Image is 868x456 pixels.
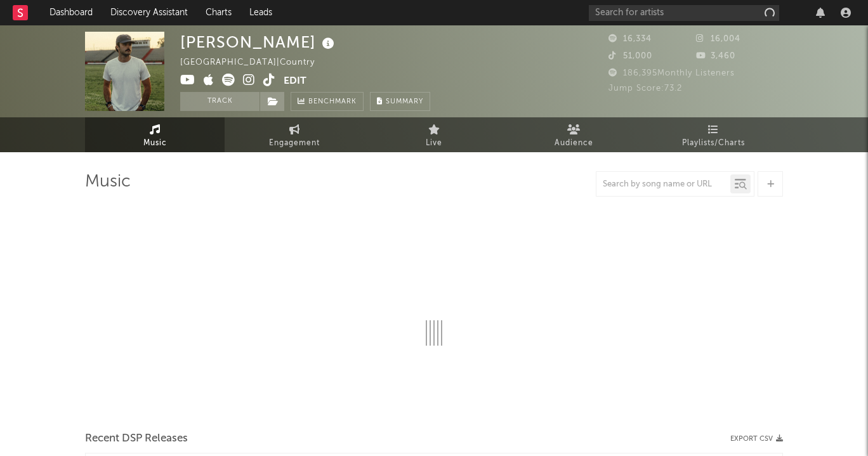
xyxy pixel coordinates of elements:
button: Summary [370,92,430,111]
div: [GEOGRAPHIC_DATA] | Country [180,55,329,70]
a: Audience [504,117,643,152]
div: [PERSON_NAME] [180,32,338,53]
input: Search by song name or URL [596,179,730,190]
button: Track [180,92,260,111]
span: 3,460 [696,52,735,60]
span: 186,395 Monthly Listeners [608,69,735,77]
span: Recent DSP Releases [85,431,188,446]
a: Live [364,117,504,152]
input: Search for artists [589,5,779,21]
span: Music [143,136,167,151]
span: Jump Score: 73.2 [608,84,682,93]
span: Engagement [269,136,320,151]
span: Summary [386,98,423,105]
button: Edit [284,74,306,89]
span: 16,334 [608,35,652,43]
a: Music [85,117,225,152]
span: Playlists/Charts [682,136,745,151]
span: 51,000 [608,52,652,60]
button: Export CSV [730,435,783,443]
a: Benchmark [291,92,364,111]
span: 16,004 [696,35,740,43]
span: Benchmark [308,94,357,110]
span: Live [426,136,442,151]
a: Engagement [225,117,364,152]
span: Audience [555,136,593,151]
a: Playlists/Charts [643,117,783,152]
